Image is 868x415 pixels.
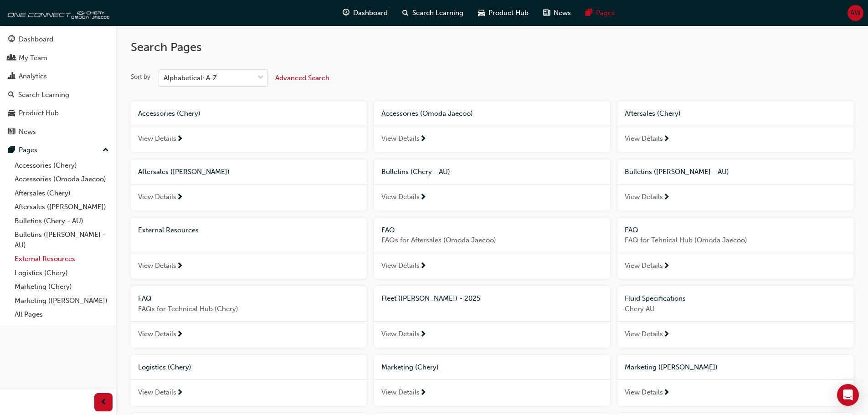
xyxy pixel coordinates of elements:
[131,101,367,152] a: Accessories (Chery)View Details
[100,397,107,408] span: prev-icon
[138,363,191,371] span: Logistics (Chery)
[138,133,176,144] span: View Details
[625,329,663,339] span: View Details
[11,266,113,280] a: Logistics (Chery)
[420,331,426,339] span: next-icon
[138,304,360,314] span: FAQs for Technical Hub (Chery)
[617,218,853,279] a: FAQFAQ for Tehnical Hub (Omoda Jaecoo)View Details
[11,172,113,186] a: Accessories (Omoda Jaecoo)
[4,68,113,85] a: Analytics
[138,261,176,271] span: View Details
[412,8,463,18] span: Search Learning
[625,226,638,234] span: FAQ
[374,355,610,406] a: Marketing (Chery)View Details
[5,4,109,22] a: oneconnect
[176,194,183,202] span: next-icon
[837,384,859,406] div: Open Intercom Messenger
[8,72,15,81] span: chart-icon
[381,387,420,398] span: View Details
[11,307,113,322] a: All Pages
[625,387,663,398] span: View Details
[663,135,670,143] span: next-icon
[176,135,183,143] span: next-icon
[131,286,367,348] a: FAQFAQs for Technical Hub (Chery)View Details
[625,261,663,271] span: View Details
[663,389,670,397] span: next-icon
[617,286,853,348] a: Fluid SpecificationsChery AUView Details
[625,133,663,144] span: View Details
[381,261,420,271] span: View Details
[381,133,420,144] span: View Details
[138,168,230,176] span: Aftersales ([PERSON_NAME])
[381,226,395,234] span: FAQ
[625,304,846,314] span: Chery AU
[4,123,113,140] a: News
[374,286,610,348] a: Fleet ([PERSON_NAME]) - 2025View Details
[381,109,473,118] span: Accessories (Omoda Jaecoo)
[420,389,426,397] span: next-icon
[103,144,109,156] span: up-icon
[4,29,113,142] button: DashboardMy TeamAnalyticsSearch LearningProduct HubNews
[275,69,329,87] button: Advanced Search
[138,329,176,339] span: View Details
[596,8,615,18] span: Pages
[138,294,152,302] span: FAQ
[131,72,150,82] div: Sort by
[420,135,426,143] span: next-icon
[176,389,183,397] span: next-icon
[11,294,113,308] a: Marketing ([PERSON_NAME])
[4,87,113,103] a: Search Learning
[11,280,113,294] a: Marketing (Chery)
[4,50,113,67] a: My Team
[176,262,183,271] span: next-icon
[488,8,529,18] span: Product Hub
[138,387,176,398] span: View Details
[420,194,426,202] span: next-icon
[275,74,329,82] span: Advanced Search
[353,8,388,18] span: Dashboard
[663,262,670,271] span: next-icon
[164,73,217,83] div: Alphabetical: A-Z
[335,4,395,22] a: guage-iconDashboard
[131,40,853,55] h2: Search Pages
[617,159,853,210] a: Bulletins ([PERSON_NAME] - AU)View Details
[257,72,264,84] span: down-icon
[4,31,113,48] a: Dashboard
[8,146,15,154] span: pages-icon
[850,8,861,18] span: AW
[374,218,610,279] a: FAQFAQs for Aftersales (Omoda Jaecoo)View Details
[11,228,113,252] a: Bulletins ([PERSON_NAME] - AU)
[19,145,37,155] div: Pages
[11,159,113,173] a: Accessories (Chery)
[536,4,578,22] a: news-iconNews
[138,192,176,202] span: View Details
[11,200,113,214] a: Aftersales ([PERSON_NAME])
[625,192,663,202] span: View Details
[11,214,113,228] a: Bulletins (Chery - AU)
[374,101,610,152] a: Accessories (Omoda Jaecoo)View Details
[625,109,681,118] span: Aftersales (Chery)
[131,159,367,210] a: Aftersales ([PERSON_NAME])View Details
[381,192,420,202] span: View Details
[11,252,113,266] a: External Resources
[4,142,113,159] button: Pages
[617,355,853,406] a: Marketing ([PERSON_NAME])View Details
[663,331,670,339] span: next-icon
[19,127,36,137] div: News
[471,4,536,22] a: car-iconProduct Hub
[8,36,15,44] span: guage-icon
[138,226,199,234] span: External Resources
[578,4,622,22] a: pages-iconPages
[625,235,846,246] span: FAQ for Tehnical Hub (Omoda Jaecoo)
[478,7,485,19] span: car-icon
[381,294,480,302] span: Fleet ([PERSON_NAME]) - 2025
[543,7,550,19] span: news-icon
[395,4,471,22] a: search-iconSearch Learning
[19,53,47,63] div: My Team
[625,168,729,176] span: Bulletins ([PERSON_NAME] - AU)
[554,8,571,18] span: News
[381,329,420,339] span: View Details
[8,91,15,99] span: search-icon
[131,355,367,406] a: Logistics (Chery)View Details
[374,159,610,210] a: Bulletins (Chery - AU)View Details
